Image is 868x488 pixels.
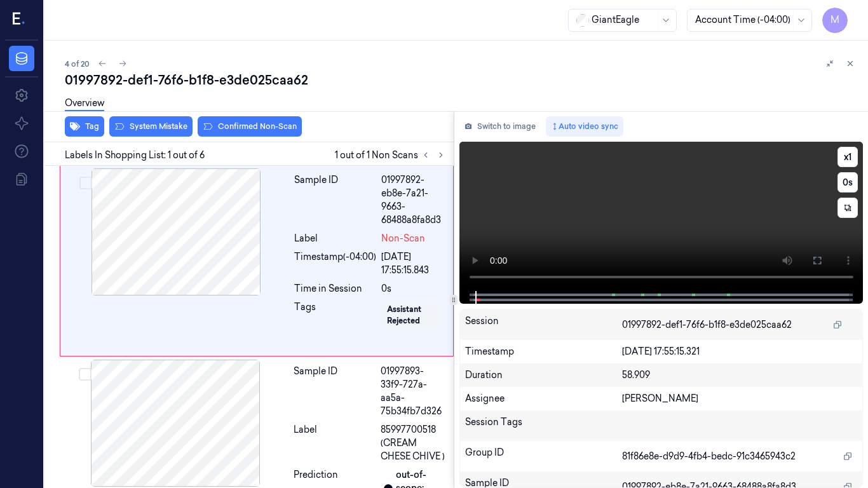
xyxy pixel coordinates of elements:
button: Auto video sync [546,116,623,137]
div: 58.909 [622,369,858,382]
span: Labels In Shopping List: 1 out of 6 [65,149,205,162]
div: Time in Session [294,282,376,295]
button: Select row [79,177,92,189]
button: Switch to image [459,116,541,137]
a: Overview [65,97,104,111]
div: Timestamp (-04:00) [294,250,376,277]
button: Tag [65,116,104,137]
div: 01997892-eb8e-7a21-9663-68488a8fa8d3 [381,173,445,227]
div: Group ID [465,446,622,466]
div: [PERSON_NAME] [622,392,858,405]
button: x1 [837,147,858,167]
button: System Mistake [109,116,193,137]
div: Assistant Rejected [387,304,436,327]
div: Duration [465,369,622,382]
div: Assignee [465,392,622,405]
div: Session Tags [465,416,622,436]
div: [DATE] 17:55:15.321 [622,345,858,358]
button: Confirmed Non-Scan [198,116,302,137]
span: 1 out of 1 Non Scans [335,147,449,163]
div: Sample ID [294,365,376,418]
button: Select row [79,368,92,381]
div: Session [465,315,622,335]
button: 0s [837,172,858,193]
button: M [822,8,848,33]
span: Non-Scan [381,232,425,245]
div: 01997892-def1-76f6-b1f8-e3de025caa62 [65,71,858,89]
div: Label [294,423,376,463]
div: Label [294,232,376,245]
span: 4 of 20 [65,58,90,69]
div: [DATE] 17:55:15.843 [381,250,445,277]
span: 81f86e8e-d9d9-4fb4-bedc-91c3465943c2 [622,450,796,463]
div: Timestamp [465,345,622,358]
div: Tags [294,301,376,348]
div: Sample ID [294,173,376,227]
div: 0s [381,282,445,295]
span: 85997700518 (CREAM CHESE CHIVE ) [381,423,446,463]
span: 01997892-def1-76f6-b1f8-e3de025caa62 [622,318,792,332]
div: 01997893-33f9-727a-aa5a-75b34fb7d326 [381,365,446,418]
